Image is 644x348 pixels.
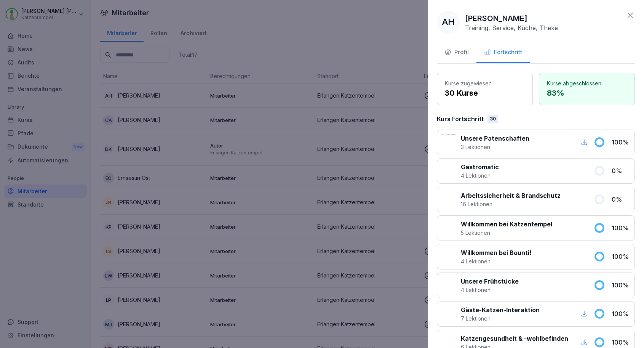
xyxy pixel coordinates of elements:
p: Katzengesundheit & -wohlbefinden [461,334,568,343]
div: 30 [487,115,498,123]
p: Gäste-Katzen-Interaktion [461,305,540,314]
p: Training, Service, Küche, Theke [465,24,558,32]
button: Profil [437,43,476,63]
p: Arbeitssicherheit & Brandschutz [461,191,561,200]
p: 4 Lektionen [461,257,532,265]
p: 3 Lektionen [461,143,529,151]
p: 100 % [612,338,631,347]
p: Gastromatic [461,162,499,172]
p: Kurs Fortschritt [437,114,484,123]
p: 100 % [612,223,631,233]
div: Fortschritt [484,48,522,57]
p: 16 Lektionen [461,200,561,208]
p: 5 Lektionen [461,229,552,237]
p: Unsere Patenschaften [461,134,529,143]
p: Willkommen bei Katzentempel [461,220,552,229]
p: Kurse abgeschlossen [547,79,627,87]
p: 30 Kurse [445,87,525,99]
p: 100 % [612,281,631,290]
p: Unsere Frühstücke [461,277,519,286]
p: Willkommen bei Bounti! [461,248,532,257]
p: 4 Lektionen [461,286,519,294]
p: 0 % [612,195,631,204]
p: 7 Lektionen [461,314,540,322]
p: [PERSON_NAME] [465,13,527,24]
button: Fortschritt [476,43,530,63]
p: 100 % [612,309,631,318]
p: Kurse zugewiesen [445,79,525,87]
p: 83 % [547,87,627,99]
p: 4 Lektionen [461,172,499,180]
div: AH [437,11,460,34]
p: 100 % [612,138,631,147]
p: 0 % [612,166,631,175]
p: 100 % [612,252,631,261]
div: Profil [444,48,469,57]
